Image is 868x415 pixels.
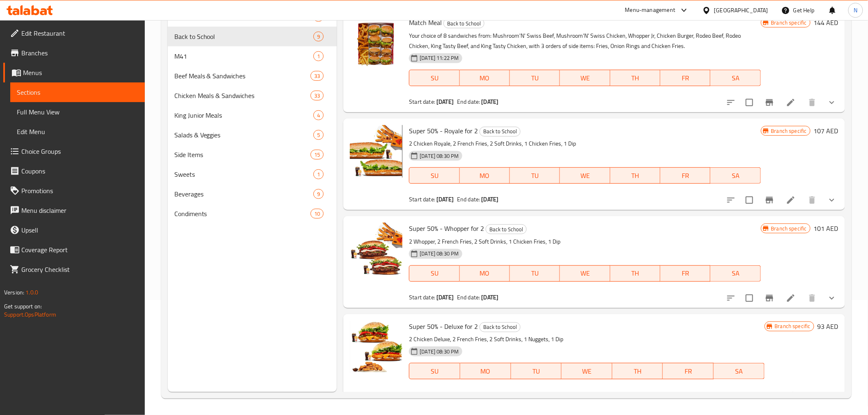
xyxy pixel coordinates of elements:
p: Your choice of 8 sandwiches from: Mushroom'N' Swiss Beef, Mushroom'N' Swiss Chicken, Whopper Jr, ... [409,31,761,51]
span: N [854,6,857,15]
b: [DATE] [482,96,499,107]
div: items [313,130,324,140]
div: Condiments [174,209,311,219]
span: Super 50% - Deluxe for 2 [409,320,478,333]
span: 1.0.0 [25,287,38,298]
div: items [311,150,324,160]
a: Edit menu item [786,293,796,303]
button: SU [409,167,459,184]
span: MO [463,267,507,279]
div: Side Items [174,150,311,160]
span: MO [463,170,507,182]
span: Super 50% - Royale for 2 [409,125,478,137]
span: TU [513,267,557,279]
span: SA [717,365,761,377]
button: Branch-specific-item [760,288,779,308]
span: Back to School [480,322,520,332]
span: Match Meal [409,16,442,29]
div: items [311,209,324,219]
span: 10 [311,210,323,218]
div: items [311,71,324,81]
span: Sections [17,87,138,97]
h6: 93 AED [818,321,838,332]
span: TH [614,267,657,279]
div: Sweets1 [168,164,337,184]
span: Branch specific [772,322,814,330]
div: items [313,110,324,120]
span: [DATE] 11:22 PM [416,54,462,62]
span: Salads & Veggies [174,130,314,140]
span: FR [666,365,710,377]
span: Version: [4,287,24,298]
button: show more [822,288,842,308]
a: Sections [10,82,145,102]
span: Branch specific [768,19,810,27]
b: [DATE] [436,390,454,400]
span: M41 [174,51,314,61]
span: TH [614,72,657,84]
span: TU [514,365,559,377]
div: items [313,169,324,179]
span: 1 [314,52,323,60]
span: WE [565,365,609,377]
button: Branch-specific-item [760,386,779,406]
b: [DATE] [436,96,454,107]
b: [DATE] [436,194,454,205]
span: 5 [314,131,323,139]
span: SA [714,72,757,84]
button: show more [822,93,842,112]
span: TU [513,72,557,84]
div: M411 [168,46,337,66]
span: Sweets [174,169,314,179]
button: Branch-specific-item [760,190,779,210]
button: FR [663,363,714,379]
svg: Show Choices [827,195,837,205]
span: SU [413,170,456,182]
button: MO [460,70,510,86]
span: Start date: [409,390,435,400]
b: [DATE] [482,292,499,303]
div: Back to School [486,224,527,234]
a: Grocery Checklist [3,260,145,279]
span: End date: [457,194,480,205]
span: Beef Meals & Sandwiches [174,71,311,81]
span: End date: [457,390,480,400]
button: delete [802,93,822,112]
a: Menu disclaimer [3,201,145,220]
img: Super 50% - Whopper for 2 [350,223,402,275]
button: sort-choices [721,93,741,112]
span: Start date: [409,194,435,205]
button: WE [562,363,612,379]
button: sort-choices [721,190,741,210]
img: Super 50% - Deluxe for 2 [350,321,402,373]
span: Chicken Meals & Sandwiches [174,91,311,100]
a: Upsell [3,220,145,240]
span: Promotions [21,186,138,196]
span: TH [616,365,660,377]
span: Back to School [480,127,520,136]
span: MO [463,72,507,84]
span: TU [513,170,557,182]
a: Menus [3,63,145,82]
span: Edit Menu [17,127,138,137]
span: Grocery Checklist [21,265,138,274]
p: 2 Chicken Deluxe, 2 French Fries, 2 Soft Drinks, 1 Nuggets, 1 Dip [409,334,764,344]
p: 2 Whopper, 2 French Fries, 2 Soft Drinks, 1 Chicken Fries, 1 Dip [409,237,761,247]
p: 2 Chicken Royale, 2 French Fries, 2 Soft Drinks, 1 Chicken Fries, 1 Dip [409,139,761,149]
div: items [313,189,324,199]
span: FR [664,267,707,279]
span: Back to School [444,19,484,28]
span: Back to School [174,32,314,41]
span: Select to update [741,387,758,404]
span: Branch specific [768,127,810,135]
div: Back to School [480,127,521,137]
span: Get support on: [4,301,42,312]
b: [DATE] [482,390,499,400]
div: Beverages [174,189,314,199]
button: MO [460,363,511,379]
button: delete [802,190,822,210]
span: 4 [314,112,323,119]
span: End date: [457,292,480,303]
